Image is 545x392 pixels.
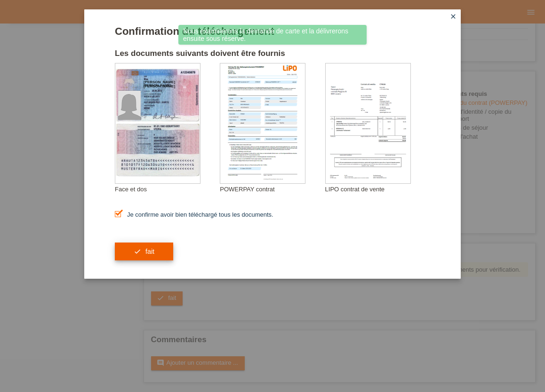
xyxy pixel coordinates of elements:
[144,84,191,87] div: [PERSON_NAME]
[115,49,430,63] h2: Les documents suivants doivent être fournis
[447,12,459,23] a: close
[325,186,430,193] div: LIPO contrat de vente
[134,248,141,255] i: check
[115,243,173,260] button: check fait
[115,63,200,183] img: upload_document_confirmation_type_id_foreign_empty.png
[115,211,273,218] label: Je confirme avoir bien téléchargé tous les documents.
[118,91,141,120] img: foreign_id_photo_female.png
[115,186,220,193] div: Face et dos
[283,65,297,71] img: 39073_print.png
[220,186,325,193] div: POWERPAY contrat
[144,80,191,88] div: [PERSON_NAME] [PERSON_NAME]
[220,63,305,183] img: upload_document_confirmation_type_contract_kkg_whitelabel.png
[326,63,410,183] img: upload_document_confirmation_type_receipt_generic.png
[145,248,154,255] span: fait
[449,13,457,20] i: close
[178,25,367,45] div: Nous examinerons la demande de carte et la délivrerons ensuite sous réserve.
